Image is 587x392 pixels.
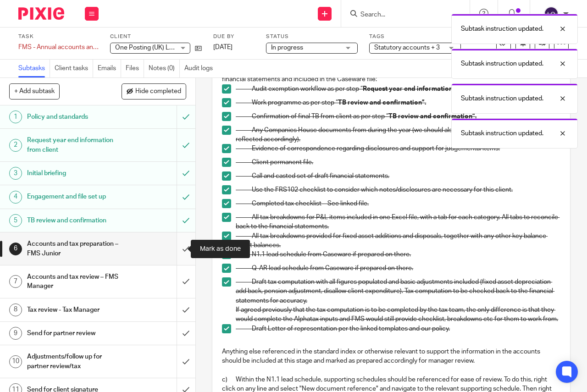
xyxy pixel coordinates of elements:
label: Client [110,33,202,40]
p: - Draft tax computation with all figures populated and basic adjustments included (fixed asset de... [236,277,560,305]
h1: TB review and confirmation [27,214,121,227]
div: 6 [9,243,22,255]
div: 8 [9,304,22,316]
p: - Completed tax checklist – See linked file. [236,199,560,208]
a: Subtasks [18,60,50,77]
div: 5 [9,214,22,227]
img: svg%3E [544,6,559,21]
h1: Tax review - Tax Manager [27,303,121,317]
p: - Any Companies House documents from during the year (we should also ensure that they have been r... [236,126,560,144]
h1: Initial briefing [27,166,121,180]
h1: Accounts and tax review – FMS Manager [27,270,121,293]
label: Status [266,33,358,40]
img: Pixie [18,7,64,20]
h1: Accounts and tax preparation – FMS Junior [27,237,121,260]
p: - Evidence of correspondence regarding disclosures and support for judgemental items. [236,144,560,153]
div: 9 [9,327,22,340]
p: - Call and casted set of draft financial statements. [236,171,560,181]
a: Notes (0) [149,60,180,77]
h1: Policy and standards [27,110,121,124]
a: Client tasks [55,60,93,77]
p: - All tax breakdowns for P&L items included in one Excel file, with a tab for each category. All ... [236,213,560,232]
p: Subtask instruction updated. [461,59,543,68]
p: Subtask instruction updated. [461,24,543,33]
p: - Draft Letter of representation per the linked templates and our policy. [236,324,560,333]
span: In progress [271,44,303,51]
span: One Posting (UK) Ltd [115,44,175,51]
a: Emails [98,60,121,77]
p: - Use the FRS102 checklist to consider which notes/disclosures are necessary for this client. [236,185,560,194]
div: 4 [9,191,22,204]
p: Subtask instruction updated. [461,129,543,138]
p: - Confirmation of final TB from client as per step “ [236,112,560,121]
h1: Send for partner review [27,326,121,340]
p: Subtask instruction updated. [461,94,543,103]
button: Hide completed [122,83,186,99]
a: Audit logs [184,60,217,77]
div: 10 [9,355,22,368]
p: - Audit exemption workflow as per step “ [236,84,560,94]
p: - Q-AR lead schedule from Caseware if prepared on there. [236,264,560,273]
label: Task [18,33,99,40]
div: 7 [9,275,22,288]
a: Files [126,60,144,77]
p: - All tax breakdowns provided for fixed asset additions and disposals, together with any other ke... [236,232,560,250]
p: - N1.1 lead schedule from Caseware if prepared on there. [236,250,560,259]
div: FMS - Annual accounts and corporation tax - [DATE] [18,43,99,52]
span: [DATE] [213,44,233,50]
button: + Add subtask [9,83,60,99]
span: Hide completed [135,88,181,95]
div: 1 [9,110,22,123]
p: If agreed previously that the tax computation is to be completed by the tax team, the only differ... [236,305,560,324]
p: - Client permanent file. [236,158,560,167]
div: 2 [9,139,22,152]
div: FMS - Annual accounts and corporation tax - December 2024 [18,43,99,52]
h1: Request year end information from client [27,133,121,157]
p: Anything else referenced in the standard index or otherwise relevant to support the information i... [222,347,560,366]
div: 3 [9,167,22,180]
label: Due by [213,33,255,40]
h1: Engagement and file set up [27,190,121,204]
p: - Work programme as per step “ [236,98,560,107]
h1: Adjustments/follow up for partner review/tax [27,350,121,373]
